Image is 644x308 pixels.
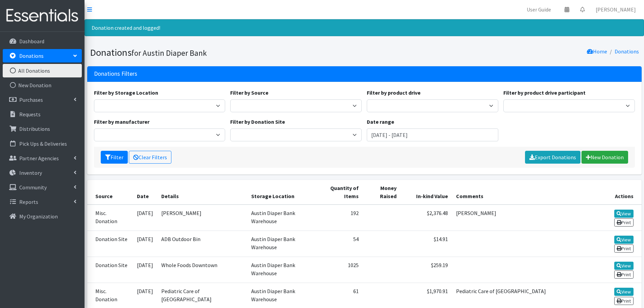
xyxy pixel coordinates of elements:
[19,169,42,176] p: Inventory
[230,118,285,126] label: Filter by Donation Site
[614,218,634,227] a: Print
[230,89,268,97] label: Filter by Source
[132,48,207,58] small: for Austin Diaper Bank
[3,108,82,121] a: Requests
[3,195,82,209] a: Reports
[19,198,38,205] p: Reports
[587,48,607,55] a: Home
[19,38,44,45] p: Dashboard
[19,125,50,132] p: Distributions
[19,96,43,103] p: Purchases
[615,48,639,55] a: Donations
[247,257,316,283] td: Austin Diaper Bank Warehouse
[452,205,595,231] td: [PERSON_NAME]
[401,257,452,283] td: $259.19
[85,19,644,36] div: Donation created and logged!
[503,89,586,97] label: Filter by product drive participant
[157,180,247,205] th: Details
[401,231,452,257] td: $14.91
[595,180,642,205] th: Actions
[133,205,157,231] td: [DATE]
[94,89,158,97] label: Filter by Storage Location
[19,155,59,162] p: Partner Agencies
[614,244,634,253] a: Print
[90,47,362,58] h1: Donations
[316,205,363,231] td: 192
[3,122,82,136] a: Distributions
[87,205,133,231] td: Misc. Donation
[133,257,157,283] td: [DATE]
[94,70,137,77] h3: Donations Filters
[367,118,394,126] label: Date range
[316,257,363,283] td: 1025
[3,4,82,27] img: HumanEssentials
[3,181,82,194] a: Community
[133,180,157,205] th: Date
[247,205,316,231] td: Austin Diaper Bank Warehouse
[3,210,82,223] a: My Organization
[3,137,82,150] a: Pick Ups & Deliveries
[19,140,67,147] p: Pick Ups & Deliveries
[363,180,401,205] th: Money Raised
[157,205,247,231] td: [PERSON_NAME]
[157,257,247,283] td: Whole Foods Downtown
[3,34,82,48] a: Dashboard
[87,231,133,257] td: Donation Site
[3,49,82,63] a: Donations
[3,64,82,77] a: All Donations
[94,118,149,126] label: Filter by manufacturer
[521,3,556,16] a: User Guide
[401,180,452,205] th: In-kind Value
[3,151,82,165] a: Partner Agencies
[614,288,634,296] a: View
[452,180,595,205] th: Comments
[614,270,634,279] a: Print
[401,205,452,231] td: $2,376.48
[19,184,47,191] p: Community
[247,231,316,257] td: Austin Diaper Bank Warehouse
[101,151,128,164] button: Filter
[581,151,628,164] a: New Donation
[590,3,641,16] a: [PERSON_NAME]
[247,180,316,205] th: Storage Location
[129,151,171,164] a: Clear Filters
[87,257,133,283] td: Donation Site
[614,262,634,270] a: View
[614,236,634,244] a: View
[3,166,82,180] a: Inventory
[614,297,634,305] a: Print
[614,210,634,218] a: View
[3,78,82,92] a: New Donation
[87,180,133,205] th: Source
[3,93,82,106] a: Purchases
[19,111,41,118] p: Requests
[316,180,363,205] th: Quantity of Items
[19,52,44,59] p: Donations
[157,231,247,257] td: ADB Outdoor Bin
[19,213,58,220] p: My Organization
[367,128,498,141] input: January 1, 2011 - December 31, 2011
[367,89,421,97] label: Filter by product drive
[525,151,580,164] a: Export Donations
[133,231,157,257] td: [DATE]
[316,231,363,257] td: 54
